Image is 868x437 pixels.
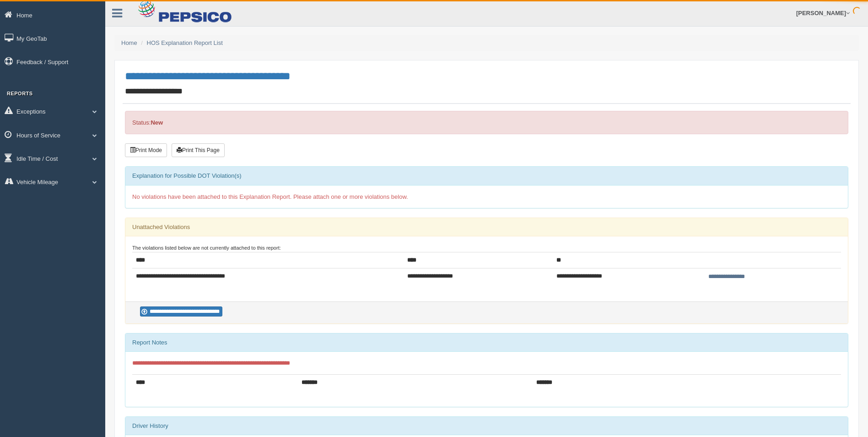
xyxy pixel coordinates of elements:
a: HOS Explanation Report List [147,39,223,46]
div: Report Notes [125,333,848,352]
div: Driver History [125,417,848,435]
small: The violations listed below are not currently attached to this report: [132,245,281,251]
div: Unattached Violations [125,218,848,236]
strong: New [151,119,163,126]
div: Status: [125,111,848,134]
a: Home [121,39,137,46]
button: Print Mode [125,143,167,157]
span: No violations have been attached to this Explanation Report. Please attach one or more violations... [132,193,408,200]
div: Explanation for Possible DOT Violation(s) [125,167,848,185]
button: Print This Page [172,143,225,157]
